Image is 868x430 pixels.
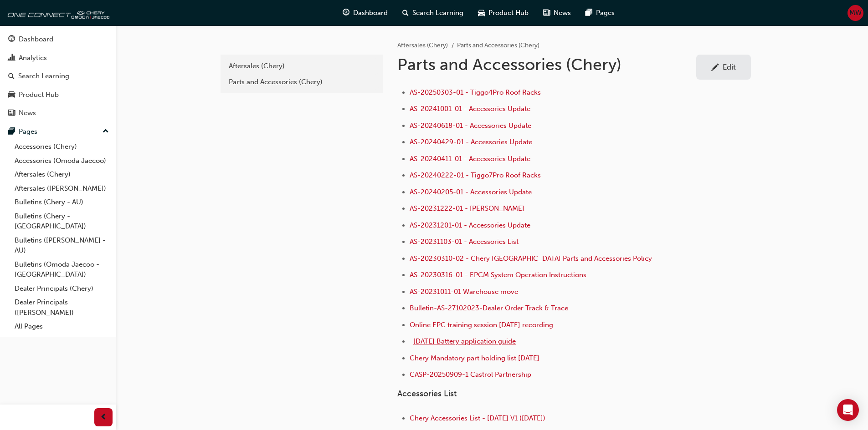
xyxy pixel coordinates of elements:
a: AS-20240618-01 - Accessories Update [410,121,531,130]
a: Bulletins (Chery - [GEOGRAPHIC_DATA]) [11,209,113,233]
button: MW [847,5,863,21]
span: pages-icon [586,7,592,19]
a: AS-20231201-01 - Accessories Update [410,221,530,229]
a: Aftersales ([PERSON_NAME]) [11,182,113,196]
a: Search Learning [4,68,113,85]
span: prev-icon [100,412,107,423]
a: AS-20231011-01 Warehouse move [410,288,518,296]
a: Analytics [4,50,113,66]
a: guage-iconDashboard [335,4,395,22]
span: news-icon [543,7,550,19]
a: Bulletin-AS-27102023-Dealer Order Track & Trace [410,304,568,312]
a: All Pages [11,319,113,334]
div: Dashboard [19,34,53,45]
span: Dashboard [353,8,388,18]
a: Edit [696,55,751,80]
span: Pages [596,8,615,18]
span: guage-icon [343,7,349,19]
span: car-icon [478,7,485,19]
span: car-icon [8,91,15,99]
button: DashboardAnalyticsSearch LearningProduct HubNews [4,29,113,123]
span: Chery Mandatory part holding list [DATE] [410,354,539,362]
a: Aftersales (Chery) [11,167,113,182]
span: chart-icon [8,54,15,62]
a: Accessories (Chery) [11,140,113,154]
a: news-iconNews [536,4,578,22]
span: MW [849,8,862,18]
a: AS-20240411-01 - Accessories Update [410,155,530,163]
a: Bulletins ([PERSON_NAME] - AU) [11,233,113,258]
a: pages-iconPages [578,4,622,22]
a: Product Hub [4,86,113,103]
span: Product Hub [488,8,529,18]
a: Dashboard [4,31,113,48]
a: AS-20240222-01 - Tiggo7Pro Roof Racks [410,171,541,179]
div: Parts and Accessories (Chery) [229,77,375,87]
a: Dealer Principals ([PERSON_NAME]) [11,295,113,319]
a: Bulletins (Omoda Jaecoo - [GEOGRAPHIC_DATA]) [11,258,113,282]
button: Pages [4,123,113,140]
span: News [554,8,571,18]
a: Bulletins (Chery - AU) [11,195,113,209]
span: guage-icon [8,35,15,44]
a: AS-20240205-01 - Accessories Update [410,188,532,196]
a: car-iconProduct Hub [471,4,536,22]
span: pencil-icon [711,64,719,73]
a: AS-20240429-01 - Accessories Update [410,138,532,146]
a: AS-20241001-01 - Accessories Update [410,105,530,113]
span: news-icon [8,109,15,117]
a: [DATE] Battery application guide [413,337,516,345]
a: Online EPC training session [DATE] recording [410,321,553,329]
h1: Parts and Accessories (Chery) [397,55,696,75]
div: Edit [723,62,736,71]
a: Accessories (Omoda Jaecoo) [11,154,113,168]
div: Pages [19,126,37,137]
div: Product Hub [19,90,59,100]
a: search-iconSearch Learning [395,4,471,22]
a: AS-20231103-01 - Accessories List [410,238,519,246]
div: Open Intercom Messenger [837,399,859,421]
span: up-icon [103,126,109,137]
li: Parts and Accessories (Chery) [457,40,539,51]
img: oneconnect [5,4,109,22]
a: AS-20231222-01 - [PERSON_NAME] [410,204,524,212]
a: Chery Accessories List - [DATE] V1 ([DATE]) [410,414,545,422]
a: AS-20230316-01 - EPCM System Operation Instructions [410,271,586,279]
a: News [4,105,113,121]
a: AS-20230310-02 - Chery [GEOGRAPHIC_DATA] Parts and Accessories Policy [410,254,652,263]
a: CASP-20250909-1 Castrol Partnership [410,370,531,379]
span: Search Learning [412,8,463,18]
a: Aftersales (Chery) [397,41,448,49]
div: Aftersales (Chery) [229,61,375,71]
span: pages-icon [8,128,15,136]
span: search-icon [402,7,409,19]
div: Search Learning [18,71,69,81]
a: AS-20250303-01 - Tiggo4Pro Roof Racks [410,88,541,96]
a: Aftersales (Chery) [224,58,379,74]
div: Analytics [19,53,47,63]
a: Dealer Principals (Chery) [11,282,113,296]
span: search-icon [8,72,15,81]
span: Accessories List [397,389,457,399]
div: News [19,108,36,118]
a: Parts and Accessories (Chery) [224,74,379,90]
